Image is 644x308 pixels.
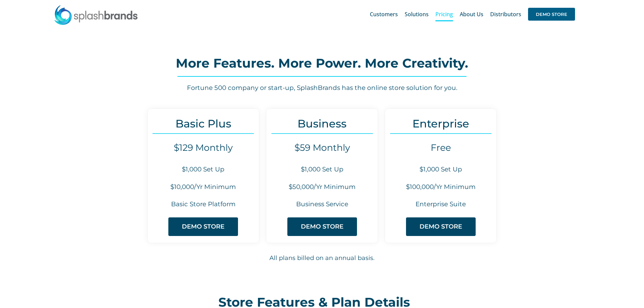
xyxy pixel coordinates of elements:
[435,11,453,17] span: Pricing
[148,200,259,209] h6: Basic Store Platform
[85,84,558,93] h6: Fortune 500 company or start-up, SplashBrands has the online store solution for you.
[370,11,398,17] span: Customers
[287,217,357,236] a: DEMO STORE
[148,165,259,174] h6: $1,000 Set Up
[435,3,453,25] a: Pricing
[370,3,575,25] nav: Main Menu
[405,11,429,17] span: Solutions
[406,217,476,236] a: DEMO STORE
[385,183,496,192] h6: $100,000/Yr Minimum
[420,223,462,230] span: DEMO STORE
[266,165,378,174] h6: $1,000 Set Up
[266,200,378,209] h6: Business Service
[490,11,521,17] span: Distributors
[528,3,575,25] a: DEMO STORE
[460,11,483,17] span: About Us
[490,3,521,25] a: Distributors
[148,183,259,192] h6: $10,000/Yr Minimum
[385,200,496,209] h6: Enterprise Suite
[148,142,259,153] h4: $129 Monthly
[385,165,496,174] h6: $1,000 Set Up
[266,142,378,153] h4: $59 Monthly
[370,3,398,25] a: Customers
[148,117,259,130] h3: Basic Plus
[86,254,559,263] h6: All plans billed on an annual basis.
[385,142,496,153] h4: Free
[385,117,496,130] h3: Enterprise
[266,117,378,130] h3: Business
[266,183,378,192] h6: $50,000/Yr Minimum
[168,217,238,236] a: DEMO STORE
[182,223,224,230] span: DEMO STORE
[301,223,343,230] span: DEMO STORE
[528,8,575,21] span: DEMO STORE
[85,56,558,70] h2: More Features. More Power. More Creativity.
[54,5,138,25] img: SplashBrands.com Logo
